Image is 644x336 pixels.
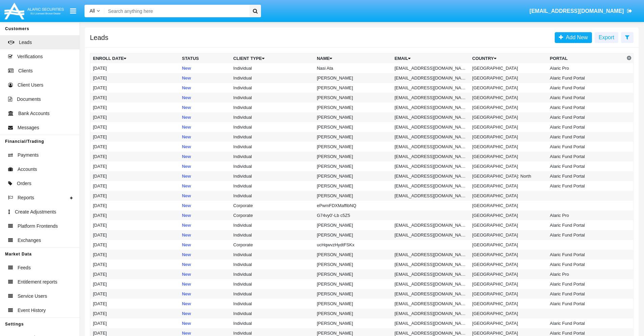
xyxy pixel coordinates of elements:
span: Leads [19,39,32,46]
td: Alaric Fund Portal [547,181,625,191]
td: [GEOGRAPHIC_DATA] [470,269,547,279]
td: Alaric Fund Portal [547,142,625,152]
td: [DATE] [90,210,180,220]
td: Alaric Fund Portal [547,299,625,309]
td: New [179,83,231,93]
td: [PERSON_NAME] [314,289,392,299]
td: New [179,299,231,309]
td: ePwmFDXMaffibNQ [314,201,392,210]
td: [DATE] [90,171,180,181]
th: Email [392,53,470,64]
td: Individual [231,250,314,260]
td: Individual [231,230,314,240]
span: Reports [18,194,34,201]
td: Individual [231,309,314,318]
td: New [179,318,231,328]
td: New [179,260,231,269]
td: New [179,142,231,152]
a: All [85,7,105,15]
td: [EMAIL_ADDRESS][DOMAIN_NAME] [392,112,470,122]
td: [EMAIL_ADDRESS][DOMAIN_NAME] [392,220,470,230]
td: [DATE] [90,279,180,289]
td: [DATE] [90,299,180,309]
td: [EMAIL_ADDRESS][DOMAIN_NAME] [392,260,470,269]
td: Alaric Fund Portal [547,93,625,103]
td: [EMAIL_ADDRESS][DOMAIN_NAME] [392,122,470,132]
td: [GEOGRAPHIC_DATA] [470,279,547,289]
input: Search [105,5,247,17]
span: Add New [563,35,588,40]
span: Orders [17,180,31,187]
td: [DATE] [90,220,180,230]
td: [PERSON_NAME] [314,299,392,309]
td: Alaric Fund Portal [547,171,625,181]
td: [PERSON_NAME] [314,318,392,328]
td: [DATE] [90,142,180,152]
td: New [179,112,231,122]
td: [GEOGRAPHIC_DATA] [470,63,547,73]
td: Alaric Fund Portal [547,122,625,132]
td: [GEOGRAPHIC_DATA] [470,299,547,309]
td: Alaric Pro [547,269,625,279]
td: Individual [231,132,314,142]
td: [EMAIL_ADDRESS][DOMAIN_NAME] [392,289,470,299]
td: Alaric Fund Portal [547,83,625,93]
button: Export [595,32,618,43]
td: [PERSON_NAME] [314,191,392,201]
th: Client Type [231,53,314,64]
td: Alaric Fund Portal [547,73,625,83]
td: [GEOGRAPHIC_DATA] [470,230,547,240]
td: [DATE] [90,201,180,210]
td: [PERSON_NAME] [314,132,392,142]
td: Alaric Fund Portal [547,132,625,142]
td: [EMAIL_ADDRESS][DOMAIN_NAME] [392,63,470,73]
td: Alaric Fund Portal [547,260,625,269]
td: [DATE] [90,103,180,112]
td: [PERSON_NAME] [314,103,392,112]
td: Alaric Fund Portal [547,230,625,240]
td: ucHqwvzHydtFSKx [314,240,392,250]
td: New [179,152,231,161]
td: Individual [231,142,314,152]
td: Alaric Fund Portal [547,279,625,289]
td: New [179,73,231,83]
td: New [179,93,231,103]
td: Individual [231,161,314,171]
td: [DATE] [90,191,180,201]
td: Alaric Pro [547,63,625,73]
td: [GEOGRAPHIC_DATA] [470,318,547,328]
td: [DATE] [90,73,180,83]
td: Alaric Fund Portal [547,152,625,161]
td: Individual [231,93,314,103]
td: [GEOGRAPHIC_DATA] [470,112,547,122]
td: New [179,63,231,73]
img: Logo image [3,1,65,21]
td: [GEOGRAPHIC_DATA] [470,210,547,220]
td: [PERSON_NAME] [314,152,392,161]
td: [EMAIL_ADDRESS][DOMAIN_NAME] [392,181,470,191]
span: All [90,8,95,14]
a: [EMAIL_ADDRESS][DOMAIN_NAME] [526,2,636,21]
td: [DATE] [90,230,180,240]
td: Individual [231,289,314,299]
td: Corporate [231,240,314,250]
td: Individual [231,122,314,132]
td: Alaric Pro [547,210,625,220]
td: Alaric Fund Portal [547,289,625,299]
td: New [179,132,231,142]
td: Individual [231,260,314,269]
td: [GEOGRAPHIC_DATA] [470,289,547,299]
td: Individual [231,220,314,230]
td: [GEOGRAPHIC_DATA] [470,181,547,191]
td: Individual [231,103,314,112]
td: G74vy0'-Lb c5Z5 [314,210,392,220]
td: [EMAIL_ADDRESS][DOMAIN_NAME] [392,279,470,289]
td: [EMAIL_ADDRESS][DOMAIN_NAME] [392,250,470,260]
td: [EMAIL_ADDRESS][DOMAIN_NAME] [392,73,470,83]
td: [GEOGRAPHIC_DATA] [470,191,547,201]
td: [GEOGRAPHIC_DATA] [470,122,547,132]
td: [DATE] [90,240,180,250]
td: [DATE] [90,161,180,171]
td: New [179,240,231,250]
td: Individual [231,279,314,289]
